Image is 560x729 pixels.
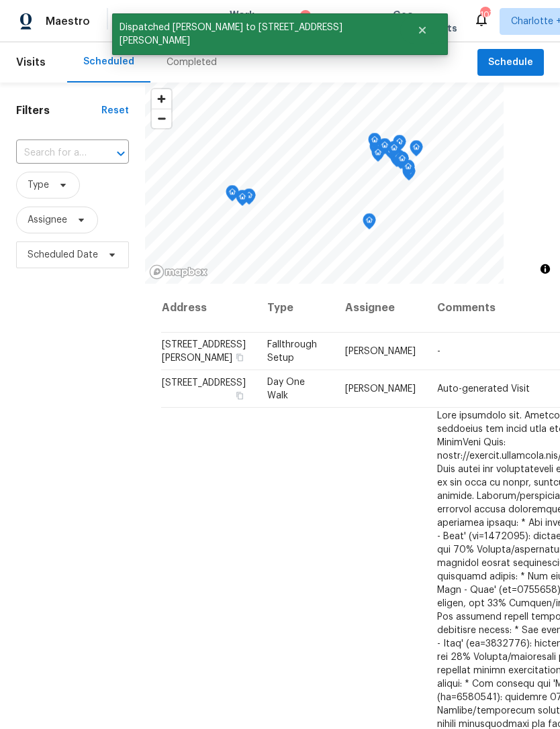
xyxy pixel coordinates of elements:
[393,8,457,35] span: Geo Assignments
[400,17,445,44] button: Close
[371,146,385,166] div: Map marker
[152,89,171,109] button: Zoom in
[300,10,311,23] div: 1
[363,213,376,234] div: Map marker
[161,284,256,333] th: Address
[28,248,98,262] span: Scheduled Date
[28,213,67,227] span: Assignee
[488,54,533,71] span: Schedule
[480,8,489,21] div: 107
[162,340,246,363] span: [STREET_ADDRESS][PERSON_NAME]
[152,109,171,128] span: Zoom out
[334,284,426,333] th: Assignee
[152,109,171,128] button: Zoom out
[162,378,246,388] span: [STREET_ADDRESS]
[83,55,134,68] div: Scheduled
[145,82,504,284] canvas: Map
[226,185,239,206] div: Map marker
[111,144,130,163] button: Open
[149,264,208,280] a: Mapbox homepage
[345,384,416,394] span: [PERSON_NAME]
[230,8,264,35] span: Work Orders
[477,49,544,76] button: Schedule
[345,347,416,356] span: [PERSON_NAME]
[541,262,549,276] span: Toggle attribution
[537,261,553,277] button: Toggle attribution
[410,140,423,161] div: Map marker
[16,104,101,117] h1: Filters
[112,13,400,55] span: Dispatched [PERSON_NAME] to [STREET_ADDRESS][PERSON_NAME]
[368,133,381,154] div: Map marker
[167,56,217,69] div: Completed
[378,138,391,159] div: Map marker
[28,178,49,192] span: Type
[46,15,90,28] span: Maestro
[387,141,401,162] div: Map marker
[402,160,415,180] div: Map marker
[393,135,406,156] div: Map marker
[16,48,46,77] span: Visits
[236,190,249,211] div: Map marker
[437,384,530,394] span: Auto-generated Visit
[16,143,91,164] input: Search for an address...
[101,104,129,117] div: Reset
[437,347,440,356] span: -
[242,188,256,209] div: Map marker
